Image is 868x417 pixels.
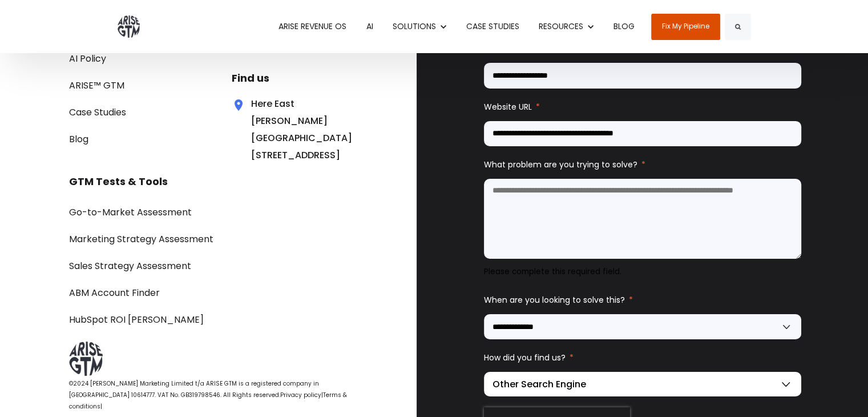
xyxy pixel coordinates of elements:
[539,21,583,32] span: RESOURCES
[651,14,720,40] a: Fix My Pipeline
[69,391,347,411] a: Terms & conditions
[484,266,621,277] label: Please complete this required field.
[232,70,363,87] h3: Find us
[539,21,539,21] span: Show submenu for RESOURCES
[69,379,319,399] span: ©2024 [PERSON_NAME] Marketing Limited t/a ARISE GTM is a registered company in [GEOGRAPHIC_DATA] ...
[118,15,140,38] img: ARISE GTM logo grey
[393,21,393,21] span: Show submenu for SOLUTIONS
[484,159,637,170] span: What problem are you trying to solve?
[69,203,362,328] div: Navigation Menu
[69,342,103,376] img: ARISE GTM logo grey
[69,206,192,219] a: Go-to-Market Assessment
[232,95,324,164] div: Here East [PERSON_NAME] [GEOGRAPHIC_DATA][STREET_ADDRESS]
[280,391,321,399] a: Privacy policy
[393,21,436,32] span: SOLUTIONS
[69,286,160,299] a: ABM Account Finder
[484,101,532,113] span: Website URL
[484,294,625,306] span: When are you looking to solve this?
[69,232,213,246] a: Marketing Strategy Assessment
[484,352,566,363] span: How did you find us?
[69,378,362,412] div: |
[69,133,88,146] a: Blog
[321,391,323,399] span: |
[69,259,191,272] a: Sales Strategy Assessment
[69,106,126,119] a: Case Studies
[725,14,751,40] button: Search
[69,173,362,190] h3: GTM Tests & Tools
[484,372,801,396] div: Other Search Engine
[69,52,106,65] a: AI Policy
[69,79,124,92] a: ARISE™ GTM
[69,313,204,326] a: HubSpot ROI [PERSON_NAME]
